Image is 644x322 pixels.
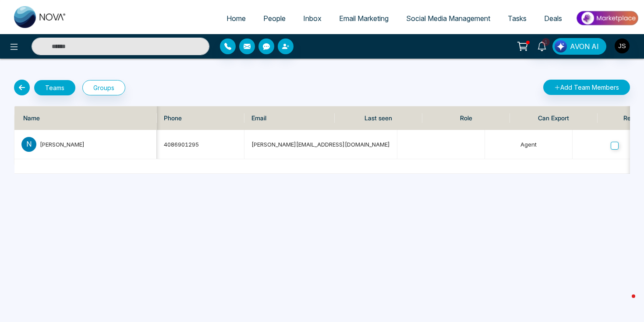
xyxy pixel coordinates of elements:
[330,10,397,27] a: Email Marketing
[339,14,389,23] span: Email Marketing
[615,38,630,53] img: User Avatar
[614,292,635,313] iframe: Intercom live chat
[570,41,599,52] span: AVON AI
[303,14,322,23] span: Inbox
[552,38,606,55] button: AVON AI
[397,10,499,27] a: Social Media Management
[335,106,422,130] th: Last seen
[508,14,527,23] span: Tasks
[535,10,571,27] a: Deals
[244,106,335,130] th: Email
[543,80,630,95] button: Add Team Members
[485,130,573,159] td: Agent
[575,8,639,28] img: Market-place.gif
[544,14,562,23] span: Deals
[531,38,552,53] a: 1
[226,14,246,23] span: Home
[14,6,67,28] img: Nova CRM Logo
[406,14,490,23] span: Social Media Management
[542,38,550,46] span: 1
[14,106,157,130] th: Name
[499,10,535,27] a: Tasks
[218,10,255,27] a: Home
[157,106,244,130] th: Phone
[294,10,330,27] a: Inbox
[244,130,397,159] td: [PERSON_NAME][EMAIL_ADDRESS][DOMAIN_NAME]
[263,14,286,23] span: People
[21,137,36,152] p: N
[82,80,125,95] button: Groups
[422,106,510,130] th: Role
[34,80,75,95] button: Teams
[510,106,598,130] th: Can Export
[40,140,149,149] div: [PERSON_NAME]
[255,10,294,27] a: People
[157,130,244,159] td: 4086901295
[555,40,567,52] img: Lead Flow
[75,80,125,95] a: Groups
